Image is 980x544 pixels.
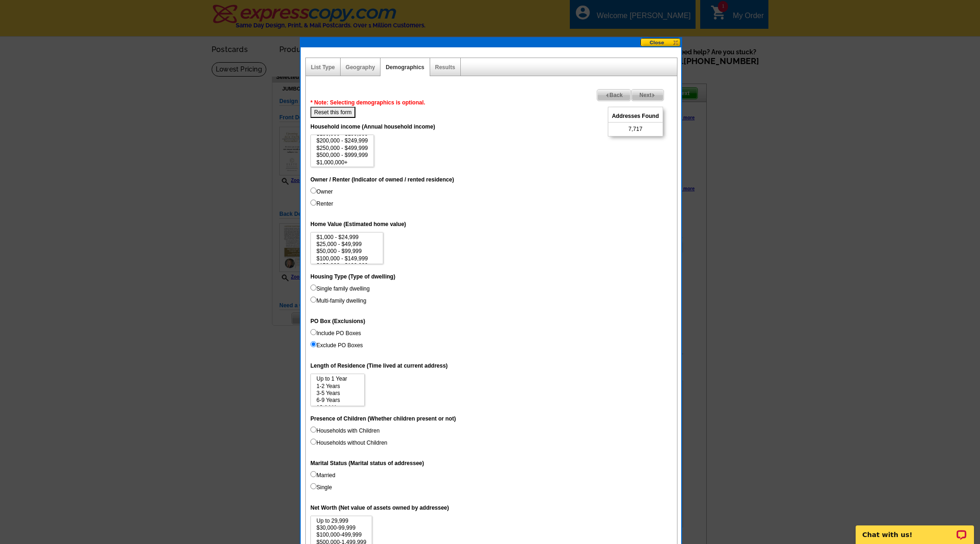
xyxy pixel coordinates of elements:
span: Back [597,90,631,101]
option: $100,000-499,999 [316,531,367,538]
input: Single [310,483,316,489]
input: Single family dwelling [310,285,316,291]
option: $25,000 - $49,999 [316,241,378,248]
input: Households with Children [310,427,316,433]
img: button-next-arrow-gray.png [651,93,656,97]
label: Multi-family dwelling [310,297,366,305]
span: 7,717 [628,125,642,133]
span: * Note: Selecting demographics is optional. [310,99,425,106]
label: Length of Residence (Time lived at current address) [310,362,448,370]
label: PO Box (Exclusions) [310,317,365,325]
label: Exclude PO Boxes [310,341,363,350]
option: $30,000-99,999 [316,525,367,531]
option: $1,000,000+ [316,159,369,166]
label: Owner [310,188,333,196]
span: Next [632,90,664,101]
option: Up to 1 Year [316,376,360,382]
input: Married [310,471,316,477]
label: Include PO Boxes [310,329,361,337]
option: $100,000 - $149,999 [316,255,378,262]
label: Renter [310,200,333,208]
label: Single [310,483,332,492]
label: Presence of Children (Whether children present or not) [310,414,456,423]
label: Marital Status (Marital status of addressee) [310,459,424,467]
label: Owner / Renter (Indicator of owned / rented residence) [310,175,454,184]
img: button-prev-arrow-gray.png [605,93,609,97]
input: Include PO Boxes [310,329,316,335]
a: List Type [311,64,335,71]
a: Next [631,89,664,101]
label: Households with Children [310,427,380,435]
button: Reset this form [310,107,355,118]
span: Addresses Found [608,110,663,123]
option: $500,000 - $999,999 [316,152,369,159]
input: Exclude PO Boxes [310,341,316,347]
iframe: LiveChat chat widget [850,515,980,544]
label: Single family dwelling [310,285,370,293]
option: $200,000 - $249,999 [316,137,369,144]
input: Owner [310,188,316,194]
option: 10-14 Years [316,404,360,411]
option: $1,000 - $24,999 [316,234,378,241]
option: 1-2 Years [316,383,360,390]
label: Households without Children [310,439,387,447]
label: Housing Type (Type of dwelling) [310,272,395,281]
label: Married [310,471,335,479]
input: Renter [310,200,316,206]
option: 6-9 Years [316,397,360,404]
label: Household income (Annual household income) [310,123,435,131]
a: Results [435,64,455,71]
option: Up to 29,999 [316,518,367,525]
a: Geography [346,64,375,71]
option: $250,000 - $499,999 [316,145,369,152]
a: Demographics [386,64,424,71]
input: Multi-family dwelling [310,297,316,303]
option: $150,000 - $199,999 [316,262,378,269]
input: Households without Children [310,439,316,445]
option: 3-5 Years [316,390,360,397]
label: Home Value (Estimated home value) [310,220,406,228]
a: Back [597,89,631,101]
label: Net Worth (Net value of assets owned by addressee) [310,504,449,512]
option: $50,000 - $99,999 [316,248,378,255]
